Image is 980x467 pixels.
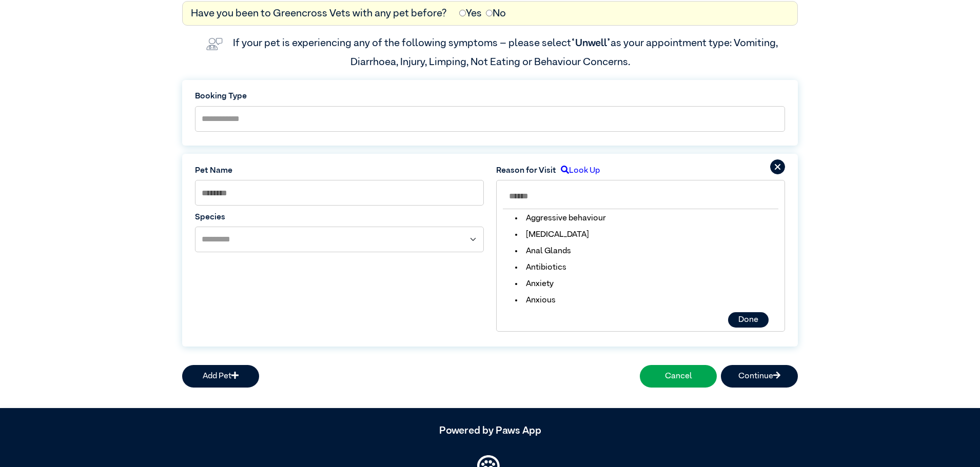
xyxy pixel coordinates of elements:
[195,165,484,177] label: Pet Name
[486,10,493,16] input: No
[195,211,484,224] label: Species
[640,365,717,388] button: Cancel
[496,165,556,177] label: Reason for Visit
[459,6,482,21] label: Yes
[507,261,575,274] li: Antibiotics
[182,424,798,437] h5: Powered by Paws App
[182,365,259,388] button: Add Pet
[728,312,769,328] button: Done
[233,38,780,67] label: If your pet is experiencing any of the following symptoms – please select as your appointment typ...
[721,365,798,388] button: Continue
[507,212,614,225] li: Aggressive behaviour
[507,294,564,307] li: Anxious
[571,38,611,48] span: “Unwell”
[486,6,506,21] label: No
[459,10,466,16] input: Yes
[202,34,227,54] img: vet
[507,229,597,241] li: [MEDICAL_DATA]
[195,90,785,103] label: Booking Type
[556,165,600,177] label: Look Up
[191,6,447,21] label: Have you been to Greencross Vets with any pet before?
[507,245,579,257] li: Anal Glands
[507,278,562,290] li: Anxiety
